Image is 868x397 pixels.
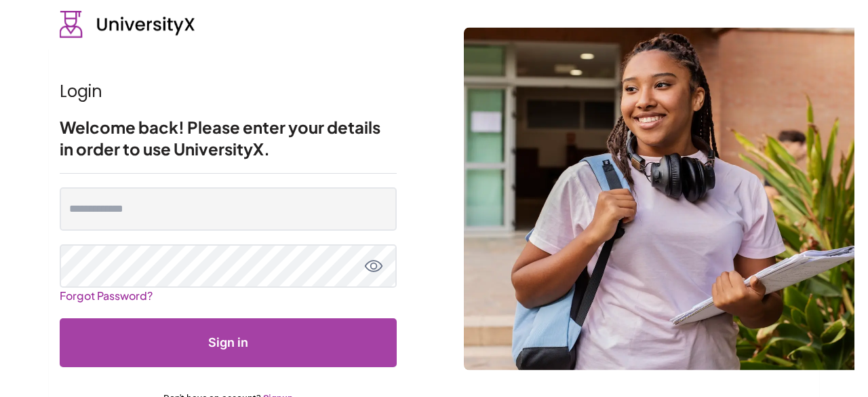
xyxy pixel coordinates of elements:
[60,116,397,159] h2: Welcome back! Please enter your details in order to use UniversityX.
[364,257,383,276] button: toggle password view
[60,318,397,367] button: Submit form
[60,283,153,308] a: Forgot Password?
[464,27,854,370] img: login background
[60,11,195,38] img: UniversityX logo
[60,81,397,102] h1: Login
